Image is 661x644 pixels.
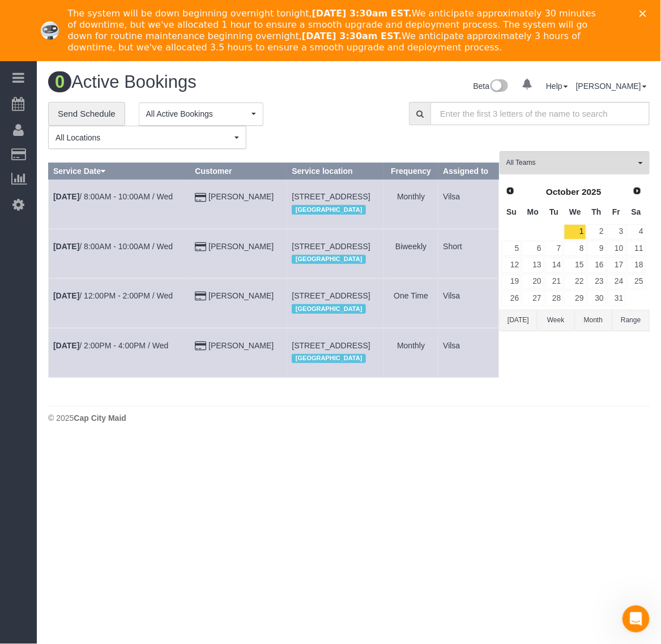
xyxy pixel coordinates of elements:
[287,279,384,328] td: Service location
[545,291,564,306] a: 28
[564,224,586,240] a: 1
[607,257,626,272] a: 17
[438,163,499,180] th: Assigned to
[522,257,543,272] a: 13
[522,274,543,289] a: 20
[500,310,537,331] button: [DATE]
[545,257,564,272] a: 14
[627,274,646,289] a: 25
[292,252,379,267] div: Location
[587,257,606,272] a: 16
[502,241,521,256] a: 5
[53,341,168,350] a: [DATE]/ 2:00PM - 4:00PM / Wed
[41,22,59,40] img: Profile image for Ellie
[438,180,499,229] td: Assigned to
[607,291,626,306] a: 31
[292,242,370,251] span: [STREET_ADDRESS]
[502,291,521,306] a: 26
[576,82,647,91] a: [PERSON_NAME]
[302,31,402,41] b: [DATE] 3:30am EST.
[292,205,366,214] span: [GEOGRAPHIC_DATA]
[195,342,206,350] i: Credit Card Payment
[546,82,568,91] a: Help
[627,241,646,256] a: 11
[53,192,173,201] a: [DATE]/ 8:00AM - 10:00AM / Wed
[527,207,539,216] span: Monday
[384,328,438,377] td: Frequency
[190,279,287,328] td: Customer
[545,274,564,289] a: 21
[53,341,79,350] b: [DATE]
[502,257,521,272] a: 12
[48,102,125,126] a: Send Schedule
[564,274,586,289] a: 22
[587,241,606,256] a: 9
[546,187,579,197] span: October
[545,241,564,256] a: 7
[287,180,384,229] td: Service location
[53,242,79,251] b: [DATE]
[208,291,274,300] a: [PERSON_NAME]
[292,354,366,363] span: [GEOGRAPHIC_DATA]
[49,279,190,328] td: Schedule date
[139,103,263,126] button: All Active Bookings
[489,79,508,94] img: New interface
[500,151,650,169] ol: All Teams
[48,126,246,149] button: All Locations
[287,328,384,377] td: Service location
[208,192,274,201] a: [PERSON_NAME]
[564,257,586,272] a: 15
[292,304,366,313] span: [GEOGRAPHIC_DATA]
[292,291,370,300] span: [STREET_ADDRESS]
[506,207,517,216] span: Sunday
[522,241,543,256] a: 6
[587,224,606,240] a: 2
[292,202,379,217] div: Location
[53,291,79,300] b: [DATE]
[49,229,190,278] td: Schedule date
[629,184,645,199] a: Next
[627,257,646,272] a: 18
[49,163,190,180] th: Service Date
[312,8,412,19] b: [DATE] 3:30am EST.
[622,605,650,633] iframe: Intercom live chat
[384,163,438,180] th: Frequency
[522,291,543,306] a: 27
[208,341,274,350] a: [PERSON_NAME]
[53,291,173,300] a: [DATE]/ 12:00PM - 2:00PM / Wed
[506,186,515,195] span: Prev
[208,242,274,251] a: [PERSON_NAME]
[384,279,438,328] td: Frequency
[292,255,366,264] span: [GEOGRAPHIC_DATA]
[502,184,518,199] a: Prev
[287,229,384,278] td: Service location
[49,328,190,377] td: Schedule date
[587,274,606,289] a: 23
[607,274,626,289] a: 24
[627,224,646,240] a: 4
[587,291,606,306] a: 30
[53,242,173,251] a: [DATE]/ 8:00AM - 10:00AM / Wed
[474,82,509,91] a: Beta
[190,163,287,180] th: Customer
[564,291,586,306] a: 29
[74,413,126,423] strong: Cap City Maid
[195,243,206,251] i: Credit Card Payment
[438,328,499,377] td: Assigned to
[48,71,71,92] span: 0
[633,186,642,195] span: Next
[607,241,626,256] a: 10
[569,207,581,216] span: Wednesday
[612,207,620,216] span: Friday
[582,187,601,197] span: 2025
[292,192,370,201] span: [STREET_ADDRESS]
[537,310,574,331] button: Week
[438,279,499,328] td: Assigned to
[56,132,232,143] span: All Locations
[506,158,636,168] span: All Teams
[146,108,249,120] span: All Active Bookings
[502,274,521,289] a: 19
[430,102,650,125] input: Enter the first 3 letters of the name to search
[195,292,206,300] i: Credit Card Payment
